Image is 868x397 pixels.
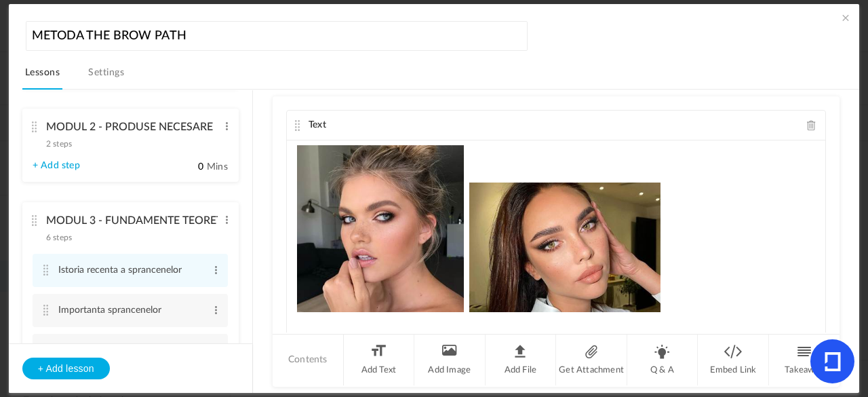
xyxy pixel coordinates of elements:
li: Contents [273,335,344,385]
a: Lessons [22,64,62,90]
li: Takeaway [769,335,840,385]
img: Z [469,183,660,312]
button: + Add lesson [22,358,110,379]
li: Q & A [627,335,698,385]
span: 6 steps [46,233,72,242]
a: + Add step [33,160,80,172]
li: Get Attachment [556,335,627,385]
li: Embed Link [698,335,769,385]
li: Add Image [414,335,486,385]
li: Add File [486,335,557,385]
input: Mins [170,161,204,174]
span: 2 steps [46,140,72,148]
li: Add Text [344,335,415,385]
a: Settings [85,64,127,90]
span: Text [309,120,326,130]
img: Z [297,145,464,312]
span: Mins [207,162,228,172]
